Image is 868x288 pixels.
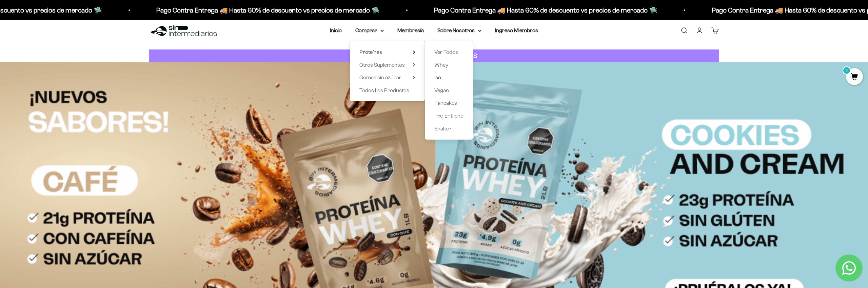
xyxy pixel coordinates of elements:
a: Iso [434,73,463,82]
span: Ver Todos [434,49,458,55]
span: Otros Suplementos [359,62,405,68]
a: Pancakes [434,99,463,107]
span: Shaker [434,126,451,131]
summary: Gomas sin azúcar [359,73,415,82]
span: Pancakes [434,100,457,106]
span: Gomas sin azúcar [359,75,401,80]
a: Whey [434,61,463,69]
span: Whey [434,62,448,68]
a: Pre-Entreno [434,111,463,120]
a: Todos Los Productos [359,86,415,95]
summary: Otros Suplementos [359,61,415,69]
a: Shaker [434,124,463,133]
a: Inicio [330,27,342,33]
p: Pago Contra Entrega 🚚 Hasta 60% de descuento vs precios de mercado 🛸 [146,5,370,16]
span: Iso [434,75,441,80]
a: Ver Todos [434,48,463,57]
a: 0 [846,74,863,81]
a: Ingreso Miembros [495,27,538,33]
summary: Proteínas [359,48,415,57]
span: Todos Los Productos [359,87,409,93]
summary: Comprar [355,26,384,35]
mark: 0 [843,66,851,75]
span: Vegan [434,87,449,93]
a: Vegan [434,86,463,95]
a: Membresía [397,27,424,33]
p: Pago Contra Entrega 🚚 Hasta 60% de descuento vs precios de mercado 🛸 [424,5,647,16]
span: Pre-Entreno [434,113,463,119]
span: Proteínas [359,49,382,55]
summary: Sobre Nosotros [437,26,481,35]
